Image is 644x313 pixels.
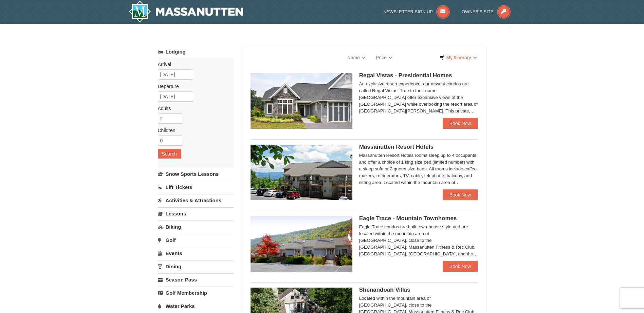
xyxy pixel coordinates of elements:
span: Regal Vistas - Presidential Homes [359,72,452,79]
div: An exclusive resort experience, our newest condos are called Regal Vistas. True to their name, [G... [359,81,478,114]
a: Lessons [158,207,234,220]
label: Children [158,127,228,134]
a: Massanutten Resort [129,1,243,22]
img: 19218983-1-9b289e55.jpg [251,216,352,272]
span: Shenandoah Villas [359,287,410,293]
a: Lodging [158,46,234,58]
label: Arrival [158,61,228,68]
img: 19218991-1-902409a9.jpg [251,73,352,129]
img: 19219026-1-e3b4ac8e.jpg [251,145,352,200]
a: Water Parks [158,300,234,312]
a: Season Pass [158,273,234,286]
a: Golf Membership [158,287,234,299]
a: Events [158,247,234,259]
div: Eagle Trace condos are built town-house style and are located within the mountain area of [GEOGRA... [359,224,478,257]
label: Adults [158,105,228,112]
a: Book Now [443,118,478,129]
span: Eagle Trace - Mountain Townhomes [359,215,457,222]
label: Departure [158,83,228,90]
a: Owner's Site [462,9,511,14]
a: Dining [158,260,234,273]
a: Price [371,51,398,64]
a: Book Now [443,189,478,200]
a: Name [342,51,371,64]
div: Massanutten Resort Hotels rooms sleep up to 4 occupants and offer a choice of 1 king size bed (li... [359,152,478,186]
span: Owner's Site [462,9,494,14]
a: Golf [158,234,234,246]
a: Biking [158,221,234,233]
a: My Itinerary [435,53,481,63]
span: Newsletter Sign Up [383,9,433,14]
a: Snow Sports Lessons [158,168,234,180]
button: Search [158,149,181,159]
a: Newsletter Sign Up [383,9,450,14]
span: Massanutten Resort Hotels [359,144,434,150]
img: Massanutten Resort Logo [129,1,243,22]
a: Lift Tickets [158,181,234,193]
a: Book Now [443,261,478,272]
a: Activities & Attractions [158,194,234,207]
